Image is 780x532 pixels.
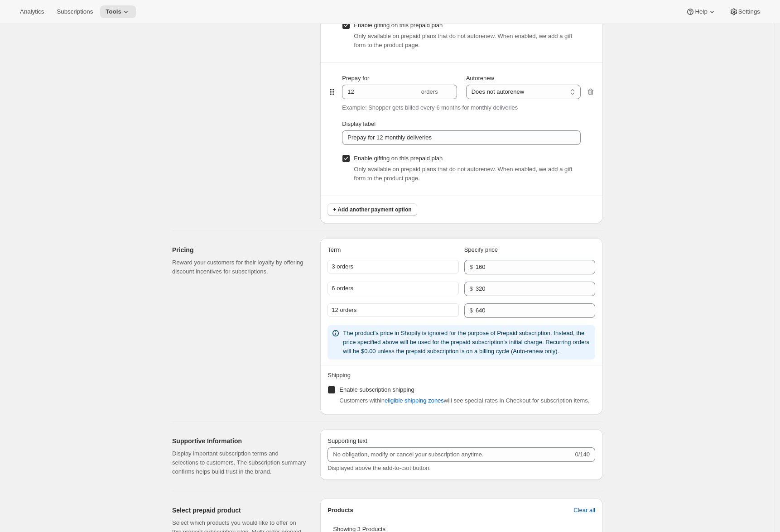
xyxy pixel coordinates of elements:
span: + Add another payment option [333,206,411,213]
input: 0 [476,303,582,318]
div: 3 orders [327,260,458,273]
div: 6 orders [327,282,458,295]
p: Shipping [327,371,595,380]
div: Term [327,245,458,254]
span: Prepay for [342,75,369,81]
span: Settings [738,8,760,15]
button: Clear all [568,503,601,518]
p: Products [327,506,353,515]
span: Display label [342,120,376,127]
button: Settings [724,5,766,18]
input: 0 [476,282,582,296]
span: Only available on prepaid plans that do not autorenew. When enabled, we add a gift form to the pr... [354,166,572,182]
span: Tools [106,8,121,15]
span: Supporting text [327,437,367,444]
p: Example: Shopper gets billed every 6 months for monthly deliveries [342,103,518,112]
div: 12 orders [327,303,458,317]
span: The product's price in Shopify is ignored for the purpose of Prepaid subscription. Instead, the p... [343,330,589,355]
span: Analytics [20,8,44,15]
h2: Pricing [172,245,306,254]
span: orders [421,88,438,95]
span: Autorenew [466,75,494,81]
span: $ [470,307,473,314]
span: Customers within will see special rates in Checkout for subscription items. [339,397,589,404]
div: Specify price [464,245,595,254]
span: Clear all [573,506,595,515]
span: eligible shipping zones [385,396,444,405]
span: Subscriptions [57,8,93,15]
span: Displayed above the add-to-cart button. [327,465,431,471]
p: Reward your customers for their loyalty by offering discount incentives for subscriptions. [172,258,306,276]
button: Subscriptions [51,5,98,18]
span: Help [695,8,707,15]
span: $ [470,285,473,292]
p: Display important subscription terms and selections to customers. The subscription summary confir... [172,449,306,476]
input: No obligation, modify or cancel your subscription anytime. [327,447,573,462]
span: Enable gifting on this prepaid plan [354,22,443,29]
button: + Add another payment option [327,203,417,216]
button: Tools [100,5,136,18]
span: Enable subscription shipping [339,386,414,393]
button: eligible shipping zones [379,393,449,408]
input: 0 [476,260,582,274]
button: Analytics [14,5,49,18]
div: Prepay forordersAutorenewExample: Shopper gets billed every 6 months for monthly deliveriesDispla... [327,63,595,196]
span: Enable gifting on this prepaid plan [354,155,443,162]
h2: Supportive Information [172,436,306,446]
h2: Select prepaid product [172,506,306,515]
button: Help [680,5,722,18]
span: Only available on prepaid plans that do not autorenew. When enabled, we add a gift form to the pr... [354,33,572,48]
span: $ [470,264,473,270]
